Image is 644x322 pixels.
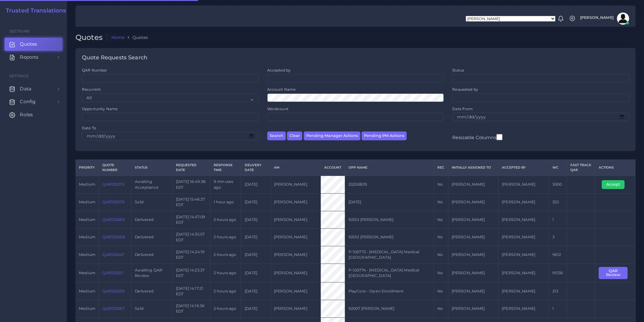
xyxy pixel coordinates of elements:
td: [PERSON_NAME] [270,211,320,229]
td: [PERSON_NAME] [498,264,548,282]
label: Accepted by [267,68,291,73]
td: [DATE] [241,211,270,229]
td: [DATE] [241,282,270,300]
td: 91536 [549,264,567,282]
label: Recurrent [82,87,101,92]
td: [PERSON_NAME] [448,176,498,193]
td: [DATE] [241,300,270,318]
th: REC [434,160,448,176]
span: Roles [20,111,33,118]
td: [PERSON_NAME] [448,229,498,246]
span: Sections [9,29,30,33]
span: medium [79,182,95,187]
td: No [434,282,448,300]
a: Roles [5,108,62,121]
a: Data [5,82,62,95]
td: No [434,229,448,246]
label: Requested by [452,87,478,92]
span: medium [79,252,95,257]
a: Quotes [5,38,62,51]
td: [PERSON_NAME] [498,246,548,264]
td: 2 hours ago [210,229,241,246]
td: 3000 [549,176,567,193]
td: 9612 [549,246,567,264]
td: No [434,300,448,318]
td: [PERSON_NAME] [448,211,498,229]
span: Settings [9,74,29,78]
td: 2 hours ago [210,300,241,318]
a: QAR125070 [102,200,124,204]
td: 213 [549,282,567,300]
img: avatar [617,12,629,25]
button: QAR Review [599,267,628,279]
th: WC [549,160,567,176]
td: Awaiting QAR Review [131,264,173,282]
label: Account Name [267,87,296,92]
a: QAR125073 [102,182,124,187]
a: QAR125059 [102,289,124,293]
label: Resizable Columns [452,133,502,141]
td: [PERSON_NAME] [498,282,548,300]
td: Delivered [131,211,173,229]
td: No [434,176,448,193]
h2: Quotes [75,33,107,42]
th: AM [270,160,320,176]
a: QAR125069 [102,217,124,222]
td: [PERSON_NAME] [270,246,320,264]
a: Home [111,34,125,40]
label: Opportunity Name [82,106,117,111]
label: Date To [82,125,96,131]
span: Quotes [20,41,37,47]
td: [PERSON_NAME] [448,193,498,211]
th: Status [131,160,173,176]
a: Reports [5,51,62,64]
td: [PERSON_NAME] [448,282,498,300]
td: 2 hours ago [210,246,241,264]
th: Initially Assigned to [448,160,498,176]
td: [PERSON_NAME] [270,300,320,318]
a: QAR125051 [102,271,123,275]
td: [DATE] [241,264,270,282]
td: No [434,246,448,264]
span: Data [20,86,31,92]
a: QAR125067 [102,306,124,311]
td: [PERSON_NAME] [498,193,548,211]
a: Trusted Translations [2,7,66,14]
td: [PERSON_NAME] [498,176,548,193]
td: [PERSON_NAME] [448,300,498,318]
span: Reports [20,54,38,61]
span: Config [20,98,36,105]
th: Quote Number [99,160,131,176]
td: 1 [549,300,567,318]
input: Resizable Columns [496,133,502,141]
td: 92013 [PERSON_NAME] [345,211,434,229]
span: medium [79,271,95,275]
td: No [434,193,448,211]
td: 2 hours ago [210,282,241,300]
label: Date From [452,106,473,111]
td: [PERSON_NAME] [270,282,320,300]
td: 1 [549,211,567,229]
td: [PERSON_NAME] [498,211,548,229]
td: [DATE] 14:24:19 EDT [172,246,210,264]
th: Actions [595,160,635,176]
button: Pending Manager Actions [304,131,360,140]
th: Priority [75,160,99,176]
a: QAR Review [599,270,632,275]
td: Delivered [131,246,173,264]
label: Status [452,68,464,73]
td: P-100773 - [MEDICAL_DATA] Medical [GEOGRAPHIC_DATA] [345,246,434,264]
td: [PERSON_NAME] [270,264,320,282]
td: [DATE] 16:49:38 EDT [172,176,210,193]
a: QAR125068 [102,235,124,239]
td: Delivered [131,229,173,246]
td: 2 hours ago [210,211,241,229]
button: Accept [602,180,625,189]
button: Pending PM Actions [362,131,407,140]
td: 92007 [PERSON_NAME] [345,300,434,318]
td: [DATE] [241,193,270,211]
td: Delivered [131,282,173,300]
td: No [434,264,448,282]
span: [PERSON_NAME] [580,16,614,20]
span: medium [79,217,95,222]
